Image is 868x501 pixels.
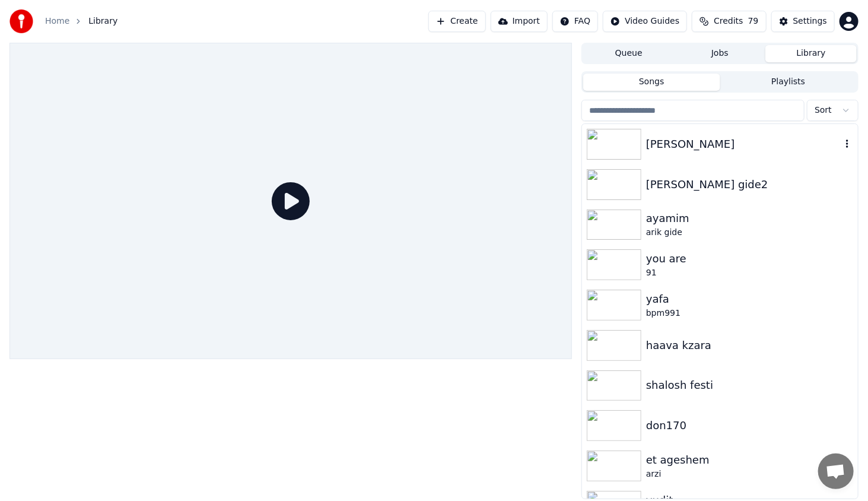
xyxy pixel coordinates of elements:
button: Settings [771,11,835,32]
div: you are [646,251,853,267]
div: 91 [646,267,853,279]
div: don170 [646,417,853,434]
span: Sort [815,104,832,116]
div: ayamim [646,210,853,227]
button: Jobs [675,45,766,62]
button: Songs [583,74,720,91]
span: Credits [714,15,743,27]
div: bpm991 [646,307,853,319]
div: Settings [793,15,827,27]
div: arik gide [646,227,853,239]
button: Video Guides [603,11,687,32]
a: Home [45,15,69,27]
button: Library [765,45,857,62]
span: Library [88,15,117,27]
button: Playlists [720,74,857,91]
div: et ageshem [646,452,853,468]
div: פתח צ'אט [818,454,854,489]
span: 79 [748,15,759,27]
button: Queue [583,45,675,62]
div: arzi [646,468,853,480]
button: Create [428,11,486,32]
button: FAQ [552,11,598,32]
nav: breadcrumb [45,15,117,27]
div: [PERSON_NAME] [646,136,841,153]
button: Import [491,11,548,32]
img: youka [9,9,33,33]
button: Credits79 [692,11,766,32]
div: haava kzara [646,337,853,354]
div: [PERSON_NAME] gide2 [646,176,853,193]
div: shalosh festi [646,377,853,394]
div: yafa [646,291,853,307]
